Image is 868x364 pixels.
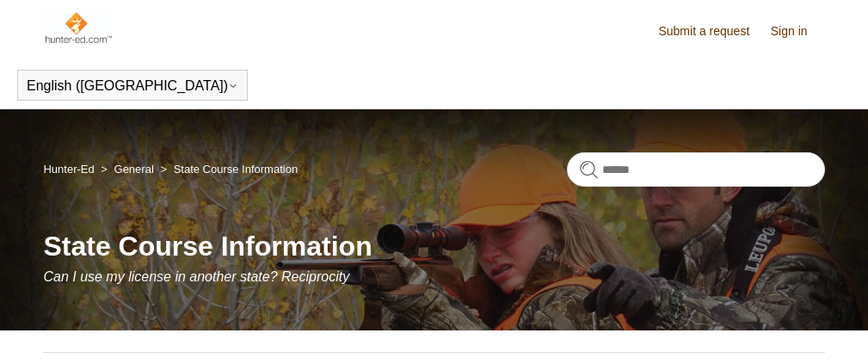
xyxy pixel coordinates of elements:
img: Hunter-Ed Help Center home page [43,10,113,45]
a: Hunter-Ed [43,163,94,176]
span: Can I use my license in another state? Reciprocity [43,269,349,284]
a: State Course Information [174,163,299,176]
button: English ([GEOGRAPHIC_DATA]) [27,78,238,94]
li: State Course Information [157,163,298,176]
a: Sign in [771,22,825,40]
a: Submit a request [658,22,766,40]
h1: State Course Information [43,225,824,267]
a: General [114,163,154,176]
li: General [97,163,157,176]
li: Hunter-Ed [43,163,97,176]
input: Search [567,152,825,187]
